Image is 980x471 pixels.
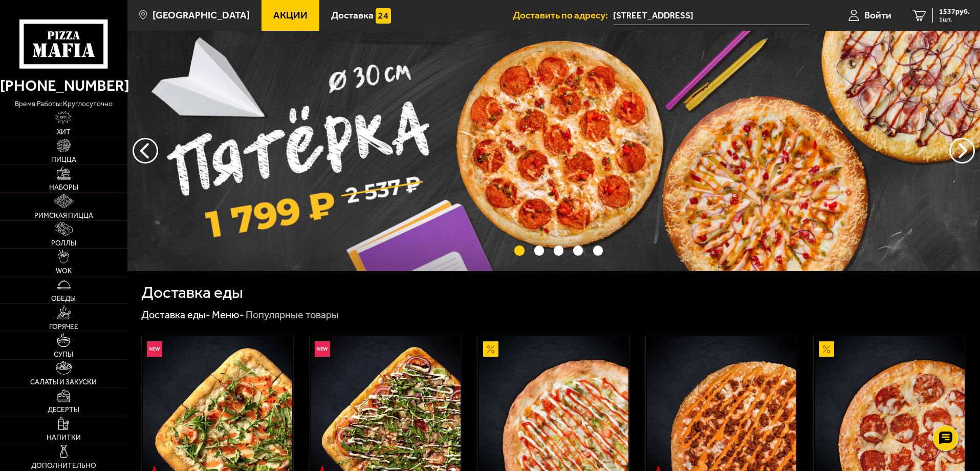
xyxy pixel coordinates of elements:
button: следующий [133,138,158,163]
span: Доставка [331,10,374,20]
span: [GEOGRAPHIC_DATA] [153,10,250,20]
a: Доставка еды- [141,309,210,321]
span: Хит [57,129,71,136]
button: точки переключения [593,245,603,255]
img: Новинка [147,341,162,357]
span: Пицца [51,156,76,163]
img: Акционный [483,341,498,357]
button: предыдущий [949,138,975,163]
h1: Доставка еды [141,284,243,301]
button: точки переключения [534,245,544,255]
span: WOK [56,268,72,275]
span: Десерты [48,406,79,414]
img: Новинка [315,341,330,357]
span: Комендантский проспект, 71 [613,6,809,25]
span: Роллы [51,240,76,247]
span: Римская пицца [34,212,93,219]
img: 15daf4d41897b9f0e9f617042186c801.svg [376,8,391,24]
span: Наборы [49,184,78,191]
button: точки переключения [554,245,563,255]
span: Акции [273,10,308,20]
div: Популярные товары [246,309,339,322]
span: Напитки [47,434,81,441]
button: точки переключения [573,245,583,255]
span: 1 шт. [939,16,970,23]
span: 1537 руб. [939,8,970,15]
input: Ваш адрес доставки [613,6,809,25]
button: точки переключения [514,245,524,255]
span: Войти [864,10,891,20]
span: Доставить по адресу: [513,10,613,20]
span: Обеды [51,295,76,302]
span: Дополнительно [31,462,96,469]
a: Меню- [212,309,244,321]
span: Супы [54,351,73,358]
span: Салаты и закуски [30,379,97,386]
img: Акционный [819,341,834,357]
span: Горячее [49,323,78,331]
